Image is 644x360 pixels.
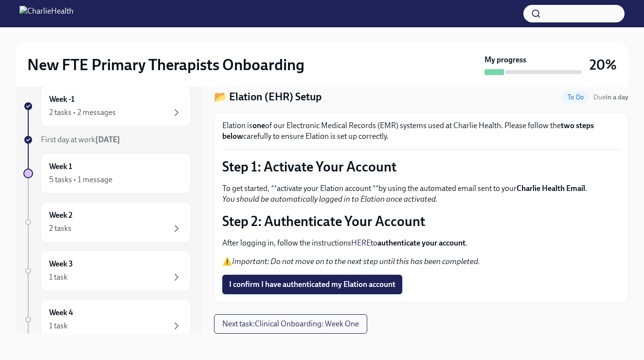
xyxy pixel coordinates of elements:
[214,90,322,104] h4: 📂 Elation (EHR) Setup
[49,94,74,105] h6: Week -1
[229,280,395,289] span: I confirm I have authenticated my Elation account
[222,120,620,142] p: Elation is of our Electronic Medical Records (EMR) systems used at Charlie Health. Please follow ...
[593,93,628,102] span: August 22nd, 2025 10:00
[23,86,191,127] a: Week -12 tasks • 2 messages
[95,135,120,144] strong: [DATE]
[222,183,620,205] p: To get started, **activate your Elation account **by using the automated email sent to your .
[19,6,73,21] img: CharlieHealth
[27,55,304,75] h2: New FTE Primary Therapists Onboarding
[23,299,191,340] a: Week 41 task
[222,256,620,267] p: ⚠️
[49,272,68,283] div: 1 task
[222,275,402,294] button: I confirm I have authenticated my Elation account
[593,93,628,101] span: Due
[252,121,265,130] strong: one
[23,202,191,243] a: Week 22 tasks
[484,55,526,65] strong: My progress
[23,134,191,145] a: First day at work[DATE]
[562,94,590,101] span: To Do
[222,158,620,175] p: Step 1: Activate Your Account
[49,174,112,185] div: 5 tasks • 1 message
[49,259,73,269] h6: Week 3
[377,238,465,247] strong: authenticate your account
[222,238,620,248] p: After logging in, follow the instructions to .
[49,307,73,318] h6: Week 4
[351,238,371,247] a: HERE
[49,210,72,221] h6: Week 2
[49,321,68,331] div: 1 task
[49,223,72,234] div: 2 tasks
[222,319,359,329] span: Next task : Clinical Onboarding: Week One
[232,257,480,266] em: Important: Do not move on to the next step until this has been completed.
[222,212,620,230] p: Step 2: Authenticate Your Account
[23,153,191,194] a: Week 15 tasks • 1 message
[222,194,438,204] em: You should be automatically logged in to Elation once activated.
[517,184,585,193] strong: Charlie Health Email
[41,135,120,144] span: First day at work
[49,107,116,118] div: 2 tasks • 2 messages
[590,56,617,74] h3: 20%
[606,93,628,101] strong: in a day
[23,250,191,291] a: Week 31 task
[214,314,367,334] button: Next task:Clinical Onboarding: Week One
[49,161,72,172] h6: Week 1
